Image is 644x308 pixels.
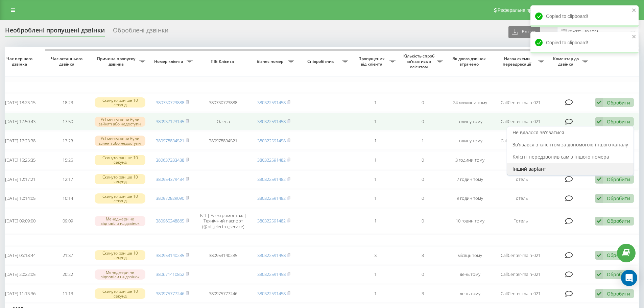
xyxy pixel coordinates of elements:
[257,252,286,258] a: 380322591458
[446,132,494,150] td: годину тому
[446,265,494,283] td: день тому
[607,218,630,224] div: Обробити
[95,174,145,184] div: Скинуто раніше 10 секунд
[95,193,145,204] div: Скинуто раніше 10 секунд
[530,5,639,27] div: Copied to clipboard!
[512,141,628,148] span: Зв'язався з клієнтом за допомогою іншого каналу
[494,94,548,112] td: CallCenter-main-021
[512,129,564,136] span: Не вдалося зв'язатися
[551,56,582,67] span: Коментар до дзвінка
[44,265,91,283] td: 20:22
[156,271,184,277] a: 380671410862
[446,209,494,233] td: 10 годин тому
[446,113,494,131] td: годину тому
[257,195,286,201] a: 380322591482
[2,56,39,67] span: Час першого дзвінка
[399,170,446,188] td: 0
[95,136,145,146] div: Усі менеджери були зайняті або недоступні
[607,195,630,202] div: Обробити
[607,290,630,297] div: Обробити
[44,285,91,303] td: 11:13
[257,118,286,124] a: 380322591458
[607,99,630,106] div: Обробити
[607,271,630,278] div: Обробити
[399,285,446,303] td: 3
[95,155,145,165] div: Скинуто раніше 10 секунд
[352,190,399,208] td: 1
[497,56,538,67] span: Назва схеми переадресації
[49,56,86,67] span: Час останнього дзвінка
[156,176,184,182] a: 380954379484
[44,94,91,112] td: 18:23
[399,113,446,131] td: 0
[607,252,630,258] div: Обробити
[44,113,91,131] td: 17:50
[530,32,639,53] div: Copied to clipboard!
[257,218,286,224] a: 380322591482
[632,34,637,40] button: close
[446,151,494,169] td: 3 години тому
[399,190,446,208] td: 0
[352,246,399,264] td: 3
[512,153,609,160] span: Клієнт передзвонив сам з іншого номера
[156,218,184,224] a: 380965248865
[196,94,250,112] td: 380730723888
[352,209,399,233] td: 1
[196,246,250,264] td: 380953140285
[494,190,548,208] td: Готель
[498,7,547,13] span: Реферальна програма
[494,209,548,233] td: Готель
[257,290,286,297] a: 380322591458
[44,190,91,208] td: 10:14
[494,246,548,264] td: CallCenter-main-021
[446,190,494,208] td: 9 годин тому
[95,216,145,226] div: Менеджери не відповіли на дзвінок
[607,176,630,183] div: Обробити
[95,250,145,260] div: Скинуто раніше 10 секунд
[352,170,399,188] td: 1
[352,132,399,150] td: 1
[446,170,494,188] td: 7 годин тому
[399,246,446,264] td: 3
[399,265,446,283] td: 0
[452,56,488,67] span: Як довго дзвінок втрачено
[156,99,184,105] a: 380730723888
[44,151,91,169] td: 15:25
[399,209,446,233] td: 0
[113,27,168,37] div: Оброблені дзвінки
[44,132,91,150] td: 17:23
[494,265,548,283] td: CallCenter-main-021
[508,26,540,38] button: Експорт
[156,157,184,163] a: 380637333438
[196,209,250,233] td: БТІ | Електромонтаж | Технічний паспорт (@bti_electro_service)
[156,290,184,297] a: 380975777246
[156,252,184,258] a: 380953140285
[494,285,548,303] td: CallCenter-main-021
[196,132,250,150] td: 380978834521
[301,59,342,64] span: Співробітник
[95,288,145,299] div: Скинуто раніше 10 секунд
[352,285,399,303] td: 1
[399,151,446,169] td: 0
[95,97,145,108] div: Скинуто раніше 10 секунд
[352,113,399,131] td: 1
[254,59,288,64] span: Бізнес номер
[44,246,91,264] td: 21:37
[196,285,250,303] td: 380975777246
[44,209,91,233] td: 09:09
[632,7,637,14] button: close
[352,151,399,169] td: 1
[607,118,630,125] div: Обробити
[352,265,399,283] td: 1
[44,170,91,188] td: 12:17
[95,269,145,280] div: Менеджери не відповіли на дзвінок
[446,246,494,264] td: місяць тому
[446,285,494,303] td: день тому
[196,113,250,131] td: Олена
[95,56,139,67] span: Причина пропуску дзвінка
[494,170,548,188] td: Готель
[512,166,546,172] span: Інший варіант
[202,59,244,64] span: ПІБ Клієнта
[399,94,446,112] td: 0
[95,117,145,127] div: Усі менеджери були зайняті або недоступні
